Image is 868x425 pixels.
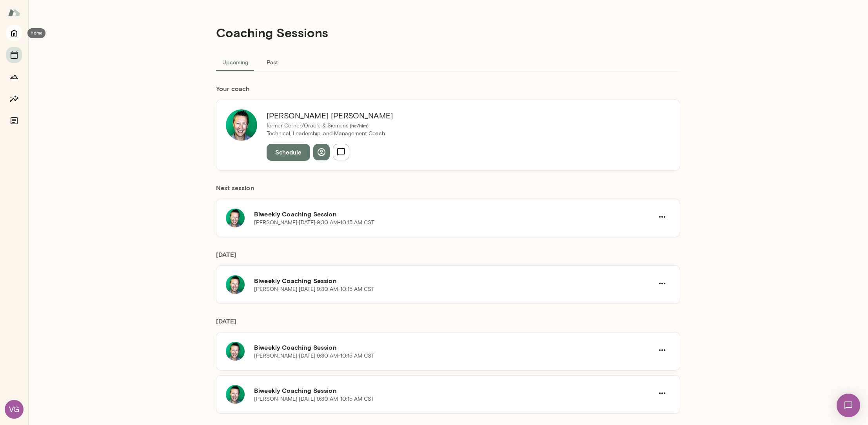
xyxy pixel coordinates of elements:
p: former Cerner/Oracle & Siemens [267,122,393,130]
button: Upcoming [216,53,254,71]
h6: Your coach [216,84,680,93]
span: ( he/him ) [349,123,369,128]
p: Technical, Leadership, and Management Coach [267,130,393,138]
button: Documents [6,113,22,129]
h6: Biweekly Coaching Session [254,209,654,219]
h6: [PERSON_NAME] [PERSON_NAME] [267,109,393,122]
p: [PERSON_NAME] · [DATE] · 9:30 AM-10:15 AM CST [254,219,374,227]
h6: [DATE] [216,250,680,265]
h6: [DATE] [216,316,680,332]
p: [PERSON_NAME] · [DATE] · 9:30 AM-10:15 AM CST [254,285,374,293]
img: Mento [8,5,20,20]
button: Home [6,25,22,41]
h6: Biweekly Coaching Session [254,343,654,352]
button: View profile [313,144,330,160]
img: Brian Lawrence [226,109,257,141]
div: VG [5,400,24,419]
button: Growth Plan [6,69,22,85]
div: Home [27,28,45,38]
button: Past [254,53,290,71]
h6: Biweekly Coaching Session [254,276,654,285]
button: Sessions [6,47,22,63]
p: [PERSON_NAME] · [DATE] · 9:30 AM-10:15 AM CST [254,395,374,403]
button: Schedule [267,144,310,160]
div: basic tabs example [216,53,680,71]
button: Send message [333,144,349,160]
h6: Biweekly Coaching Session [254,386,654,395]
p: [PERSON_NAME] · [DATE] · 9:30 AM-10:15 AM CST [254,352,374,360]
h4: Coaching Sessions [216,25,328,40]
button: Insights [6,91,22,107]
h6: Next session [216,183,680,199]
